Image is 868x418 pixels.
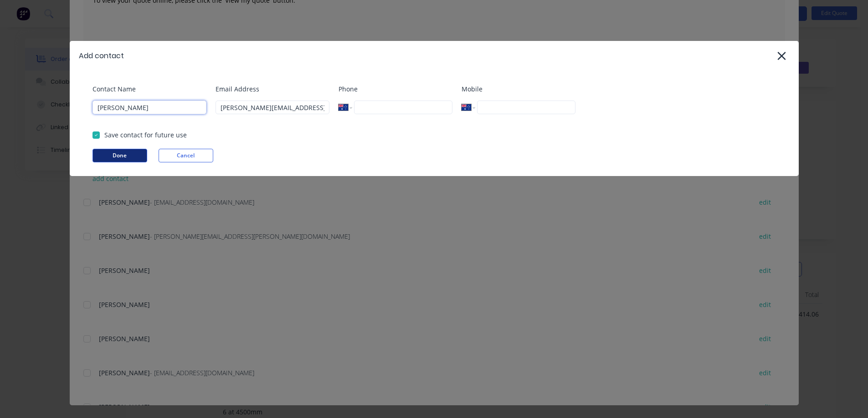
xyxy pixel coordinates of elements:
[79,50,124,61] div: Add contact
[216,84,329,94] label: Email Address
[462,84,575,94] label: Mobile
[339,84,452,94] label: Phone
[159,149,213,162] button: Cancel
[104,130,187,140] div: Save contact for future use
[92,84,206,94] label: Contact Name
[92,149,147,162] button: Done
